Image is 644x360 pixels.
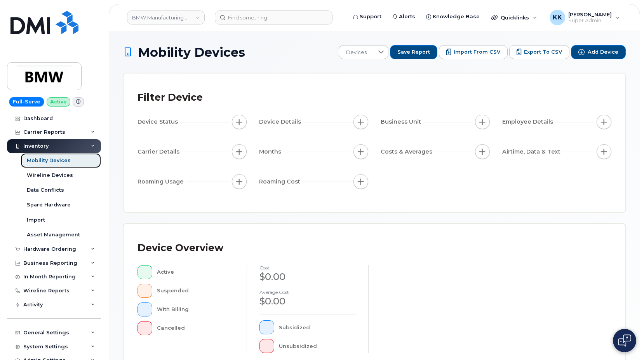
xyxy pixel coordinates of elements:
[259,290,356,295] h4: Average cost
[157,284,235,298] div: Suspended
[259,148,284,156] span: Months
[502,148,563,156] span: Airtime, Data & Text
[259,178,303,186] span: Roaming Cost
[279,320,356,334] div: Subsidized
[439,45,508,59] button: Import from CSV
[502,118,555,126] span: Employee Details
[157,265,235,279] div: Active
[381,118,423,126] span: Business Unit
[381,148,435,156] span: Costs & Averages
[588,49,618,56] span: Add Device
[259,295,356,308] div: $0.00
[138,178,186,186] span: Roaming Usage
[279,339,356,353] div: Unsubsidized
[138,148,182,156] span: Carrier Details
[339,45,374,59] span: Devices
[259,118,303,126] span: Device Details
[138,45,245,59] span: Mobility Devices
[259,265,356,270] h4: cost
[138,87,203,108] div: Filter Device
[524,49,562,56] span: Export to CSV
[390,45,437,59] button: Save Report
[618,334,631,347] img: Open chat
[571,45,626,59] button: Add Device
[157,321,235,335] div: Cancelled
[259,270,356,283] div: $0.00
[397,49,430,56] span: Save Report
[454,49,500,56] span: Import from CSV
[138,118,180,126] span: Device Status
[138,238,223,258] div: Device Overview
[157,302,235,316] div: With Billing
[509,45,569,59] button: Export to CSV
